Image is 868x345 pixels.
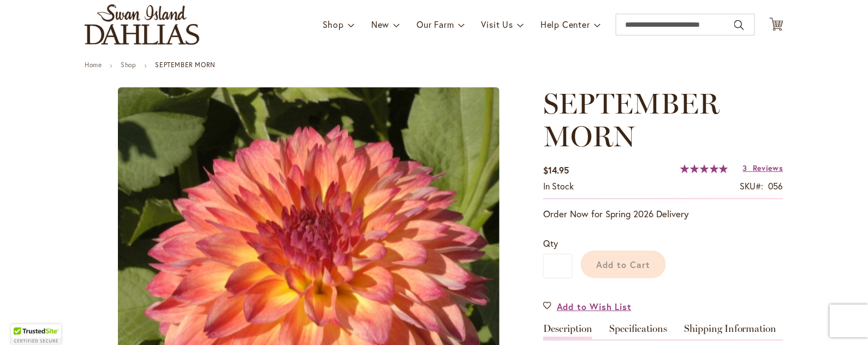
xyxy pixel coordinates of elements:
a: Shop [121,61,136,69]
a: Home [85,61,102,69]
div: 056 [769,180,783,193]
div: Availability [543,180,574,193]
span: In stock [543,180,574,192]
strong: SEPTEMBER MORN [155,61,215,69]
a: 3 Reviews [743,163,783,173]
a: store logo [85,4,199,45]
span: Qty [543,237,558,249]
span: Add to Wish List [557,300,632,313]
span: SEPTEMBER MORN [543,86,720,153]
span: New [371,19,389,30]
span: Reviews [753,163,783,173]
strong: SKU [740,180,764,192]
a: Shipping Information [684,324,777,340]
p: Order Now for Spring 2026 Delivery [543,207,783,221]
span: Help Center [540,19,590,30]
span: Shop [323,19,344,30]
a: Description [543,324,592,340]
div: 100% [680,164,728,173]
a: Specifications [609,324,667,340]
span: $14.95 [543,164,569,176]
span: 3 [743,163,748,173]
iframe: Launch Accessibility Center [8,306,39,337]
a: Add to Wish List [543,300,632,313]
span: Visit Us [481,19,513,30]
span: Our Farm [417,19,454,30]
